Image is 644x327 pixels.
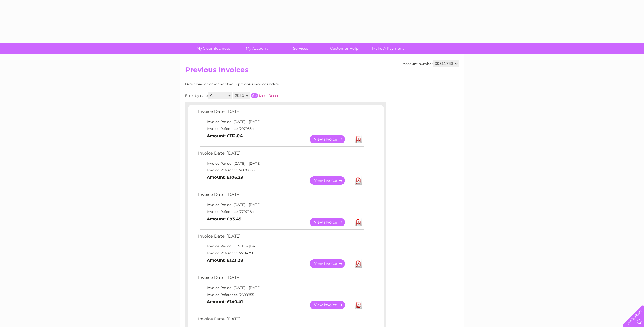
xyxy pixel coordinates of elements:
td: Invoice Date: [DATE] [197,149,365,160]
a: Download [355,259,362,268]
b: Amount: £106.29 [207,175,243,180]
a: Download [355,301,362,309]
a: Download [355,218,362,226]
td: Invoice Period: [DATE] - [DATE] [197,201,365,208]
b: Amount: £112.04 [207,133,243,139]
td: Invoice Reference: 7704356 [197,250,365,257]
td: Invoice Period: [DATE] - [DATE] [197,243,365,250]
a: My Clear Business [189,43,237,54]
b: Amount: £93.45 [207,216,241,222]
a: Download [355,176,362,185]
a: View [310,301,352,309]
a: View [310,176,352,185]
td: Invoice Date: [DATE] [197,108,365,118]
a: Customer Help [321,43,368,54]
a: View [310,259,352,268]
td: Invoice Period: [DATE] - [DATE] [197,160,365,167]
td: Invoice Period: [DATE] - [DATE] [197,118,365,125]
a: Most Recent [259,93,281,98]
a: Make A Payment [364,43,412,54]
td: Invoice Date: [DATE] [197,315,365,326]
td: Invoice Reference: 7797264 [197,208,365,215]
a: View [310,135,352,143]
div: Account number [403,60,459,67]
a: View [310,218,352,226]
td: Invoice Date: [DATE] [197,232,365,243]
h2: Previous Invoices [185,66,459,77]
td: Invoice Date: [DATE] [197,274,365,284]
a: Download [355,135,362,143]
td: Invoice Period: [DATE] - [DATE] [197,284,365,291]
a: My Account [233,43,281,54]
td: Invoice Reference: 7979554 [197,125,365,132]
b: Amount: £140.41 [207,299,243,304]
div: Download or view any of your previous invoices below. [185,82,336,86]
div: Filter by date [185,92,336,99]
b: Amount: £123.28 [207,258,243,263]
td: Invoice Reference: 7888853 [197,167,365,174]
td: Invoice Date: [DATE] [197,191,365,201]
td: Invoice Reference: 7609855 [197,291,365,298]
a: Services [277,43,324,54]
